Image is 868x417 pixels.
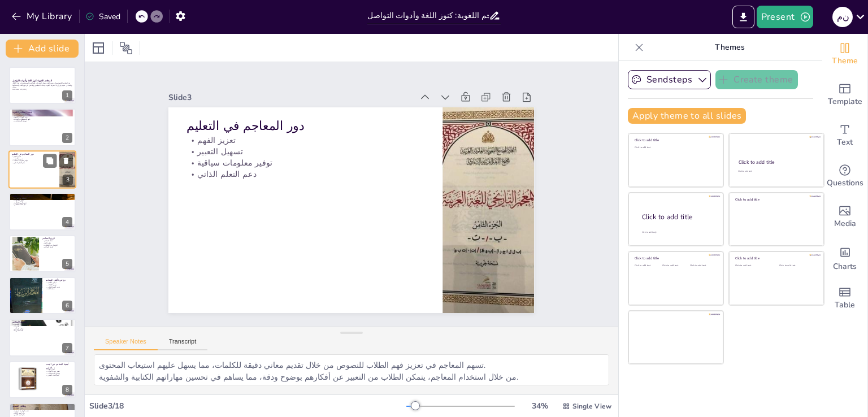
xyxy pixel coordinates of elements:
p: دواعي تأليف المعاجم [46,279,72,282]
p: التواصل بين الثقافات [42,244,72,246]
div: 34 % [526,401,553,411]
p: دواعي التأليف [46,282,72,284]
div: 6 [9,277,76,314]
div: Click to add text [635,264,660,267]
div: 4 [9,193,76,230]
p: تعزيز المهارات اللغوية [12,116,72,118]
div: Click to add title [735,256,816,260]
span: Questions [827,177,863,189]
p: أهمية المعاجم اللغوية [12,111,72,114]
span: Text [837,136,853,149]
div: Layout [89,39,107,57]
p: نشأة المعاجم [42,240,72,242]
div: Get real-time input from your audience [822,156,867,197]
div: 8 [62,385,72,395]
div: 4 [62,217,72,227]
p: تسهيل التعبير [12,158,56,160]
button: Export to PowerPoint [732,6,754,28]
div: 1 [62,90,72,101]
div: ن م [832,7,853,27]
div: 7 [62,343,72,353]
p: تسهيل التعبير [187,146,425,157]
p: توثيق التحولات [12,200,72,202]
p: الحفاظ على التراث [12,198,72,200]
p: شروط المعاجم [12,321,72,324]
p: وظائف المعجم [12,405,72,408]
div: Click to add title [642,212,714,221]
p: توضيح الاستخدامات [46,372,72,375]
p: أهمية المعاجم [42,246,72,248]
p: دور المعاجم في التعليم [187,118,425,134]
div: Slide 3 / 18 [89,401,406,411]
div: Add a table [822,278,867,319]
p: فعالية المعاجم [12,328,72,330]
div: Click to add text [738,170,813,173]
span: Theme [832,55,858,67]
div: 1 [9,67,76,104]
p: تعزيز الفهم الثقافي [46,286,72,288]
p: تطور اللغة [42,242,72,244]
div: Click to add title [635,256,715,260]
div: Click to add text [690,264,715,267]
div: 2 [62,133,72,143]
p: دعم التعلم الذاتي [12,162,56,164]
div: Click to add text [779,264,815,267]
p: دور المعاجم في التعليم [12,152,56,155]
p: بيان كيفية النطق [12,414,72,416]
div: 3 [63,175,73,185]
button: ن م [832,6,853,28]
input: Insert title [367,7,489,24]
p: أدوات مهمة [46,368,72,370]
textarea: تسهم المعاجم في تعزيز فهم الطلاب للنصوص من خلال تقديم معاني دقيقة للكلمات، مما يسهل عليهم استيعاب... [94,354,609,385]
p: Themes [648,34,811,61]
div: 5 [62,259,72,269]
div: Add text boxes [822,115,867,156]
button: Present [757,6,813,28]
p: توفير معلومات سياقية [12,159,56,162]
button: Create theme [715,70,798,89]
p: أهمية المعاجم في التعليم [12,114,72,116]
div: 5 [9,235,76,272]
div: 7 [9,319,76,356]
p: دعم البحث الثقافي [12,204,72,206]
p: تحديد الوظيفة الصرفية [12,410,72,412]
p: توفير معلومات سياقية [187,157,425,168]
button: My Library [8,7,77,25]
div: Add images, graphics, shapes or video [822,197,867,237]
p: أهمية المعاجم في البحث العلمي [46,363,72,369]
button: Speaker Notes [94,338,158,350]
div: Slide 3 [168,92,412,103]
div: Click to add text [635,146,715,149]
div: Click to add title [735,197,816,202]
p: تعزيز الفهم [12,155,56,158]
span: Media [834,218,856,230]
div: 6 [62,301,72,311]
div: Click to add body [642,231,713,233]
div: 2 [9,108,76,146]
p: بيان كيفية الكتابة [12,412,72,414]
div: Click to add text [662,264,688,267]
button: Duplicate Slide [43,154,57,167]
button: Delete Slide [59,154,73,167]
div: 3 [8,150,76,189]
strong: المعاجم اللغوية: كنوز اللغة وأدوات التواصل [12,79,52,82]
p: توثيق الكلمات [46,284,72,286]
div: Add ready made slides [822,75,867,115]
button: Sendsteps [628,70,711,89]
button: Apply theme to all slides [628,108,746,124]
p: المعاجم كأدوات ثقافية [12,194,72,198]
div: Add charts and graphs [822,237,867,278]
p: دعم البحث العلمي [46,374,72,376]
p: تعزيز جودة الأبحاث [46,370,72,372]
span: Table [835,299,855,311]
p: تعد المعاجم اللغوية مصادر حيوية للغة، تسجل المفردات والتراكيب المستخدمة في نقل الأفكار والمشاعر. ... [12,82,72,89]
button: Add slide [6,40,79,58]
p: شرح الكلمات [12,408,72,410]
p: الترتيب [12,326,72,328]
p: Generated with [URL] [12,89,72,91]
p: تاريخ المعاجم [42,237,72,240]
span: Charts [833,260,857,273]
span: Position [119,41,133,55]
p: الشمول [12,324,72,326]
div: 8 [9,361,76,398]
